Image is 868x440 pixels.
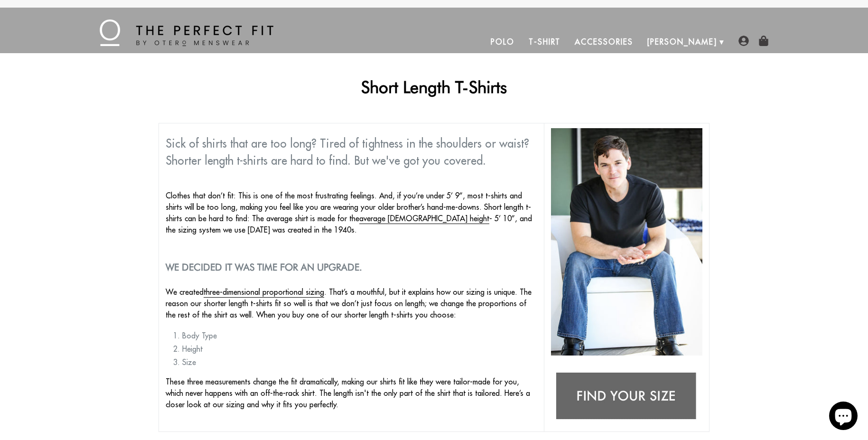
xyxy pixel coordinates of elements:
p: Clothes that don’t fit: This is one of the most frustrating feelings. And, if you’re under 5’ 9”,... [166,190,537,235]
p: These three measurements change the fit dramatically, making our shirts fit like they were tailor... [166,376,537,410]
li: Body Type [182,330,537,341]
li: Size [182,356,537,368]
inbox-online-store-chat: Shopify online store chat [826,402,860,432]
a: average [DEMOGRAPHIC_DATA] height [359,214,489,224]
a: Accessories [568,30,640,53]
h2: We decided it was time for an upgrade. [166,262,537,273]
span: Sick of shirts that are too long? Tired of tightness in the shoulders or waist? Shorter length t-... [166,136,529,168]
img: user-account-icon.png [738,36,749,46]
a: Polo [484,30,522,53]
li: Height [182,343,537,355]
a: T-Shirt [522,30,568,53]
a: [PERSON_NAME] [640,30,724,53]
img: shopping-bag-icon.png [758,36,769,46]
p: We created . That’s a mouthful, but it explains how our sizing is unique. The reason our shorter ... [166,286,537,320]
img: Find your size: tshirts for short guys [551,367,702,427]
img: shorter length t shirts [551,128,702,356]
h1: Short Length T-Shirts [159,77,710,97]
img: The Perfect Fit - by Otero Menswear - Logo [100,19,273,46]
a: three-dimensional proportional sizing [204,287,324,298]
